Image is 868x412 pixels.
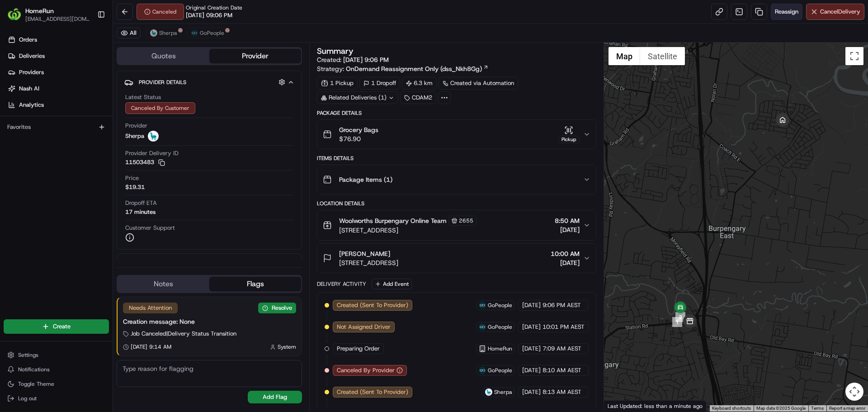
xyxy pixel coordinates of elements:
span: Nash AI [19,85,39,93]
a: Deliveries [4,49,113,63]
button: All [117,28,141,38]
span: Map data ©2025 Google [756,406,806,411]
div: Strategy: [317,64,489,73]
span: Orders [19,36,37,44]
span: Customer Support [125,224,175,232]
div: We're available if you need us! [31,95,114,103]
span: Not Assigned Driver [337,323,391,331]
span: 10:00 AM [551,249,580,258]
span: [DATE] [522,388,541,396]
button: Log out [4,392,109,405]
button: GoPeople [187,28,228,38]
div: Needs Attention [123,303,178,313]
button: Flags [209,277,301,291]
div: Location Details [317,200,596,207]
span: [DATE] 9:06 PM [343,56,389,64]
span: [DATE] [522,366,541,374]
button: Canceled [137,4,184,20]
div: 1 Dropoff [359,77,400,90]
span: Latest Status [125,93,161,101]
div: Favorites [4,120,109,134]
p: Welcome 👋 [9,36,165,51]
img: gopeople_logo.png [479,302,486,309]
div: 1 [672,317,682,327]
span: HomeRun [488,345,512,352]
button: HomeRunHomeRun[EMAIL_ADDRESS][DOMAIN_NAME] [4,4,94,25]
span: [DATE] [522,323,541,331]
span: Woolworths Burpengary Online Team [339,216,447,225]
a: Report a map error [829,406,865,411]
button: Sherpa [146,28,181,38]
span: Sherpa [159,29,177,37]
span: Canceled By Provider [337,366,395,374]
button: Pickup [558,126,580,143]
img: gopeople_logo.png [479,323,486,331]
span: GoPeople [488,367,512,374]
span: 8:13 AM AEST [542,388,581,396]
button: Show street map [609,47,640,65]
span: Providers [19,68,44,76]
button: Settings [4,349,109,361]
a: Terms [811,406,824,411]
span: GoPeople [488,302,512,309]
img: Google [606,400,636,412]
span: Price [125,174,139,182]
a: Powered byPylon [64,153,109,160]
span: GoPeople [488,323,512,331]
span: 10:01 PM AEST [542,323,585,331]
div: 📗 [9,132,16,139]
button: Add Flag [248,391,302,403]
span: [DATE] 9:14 AM [131,343,171,350]
button: Quotes [118,49,209,63]
img: HomeRun [7,7,22,22]
a: 💻API Documentation [73,128,149,144]
span: API Documentation [85,131,145,140]
div: Package Details [317,109,596,117]
button: [PERSON_NAME][STREET_ADDRESS]10:00 AM[DATE] [317,244,595,273]
span: System [278,343,296,350]
div: Last Updated: less than a minute ago [604,400,707,412]
span: Preparing Order [337,345,380,353]
button: Notes [118,277,209,291]
a: Open this area in Google Maps (opens a new window) [606,400,636,412]
button: Provider Details [124,75,294,90]
span: HomeRun [25,6,54,15]
button: Package Items (1) [317,165,595,194]
div: 17 minutes [125,208,156,216]
span: GoPeople [200,29,224,37]
span: [PERSON_NAME] [339,249,390,258]
span: 8:50 AM [555,216,580,225]
a: Providers [4,65,113,80]
span: [STREET_ADDRESS] [339,226,476,235]
span: Deliveries [19,52,45,60]
span: Created (Sent To Provider) [337,388,408,396]
span: [DATE] [522,301,541,309]
div: 💻 [76,132,84,139]
span: Dropoff ETA [125,199,157,207]
div: Related Deliveries (1) [317,91,398,104]
span: [DATE] 09:06 PM [186,11,232,19]
span: Grocery Bags [339,125,378,134]
span: Created: [317,55,389,64]
div: CDAM2 [400,91,436,104]
button: Keyboard shortcuts [712,405,751,412]
div: 6.3 km [402,77,437,90]
a: Orders [4,33,113,47]
button: [EMAIL_ADDRESS][DOMAIN_NAME] [25,15,90,23]
button: Create [4,319,109,334]
span: $76.90 [339,134,378,143]
div: Pickup [558,136,580,143]
div: Creation message: None [123,317,296,326]
span: Notifications [18,366,50,373]
img: sherpa_logo.png [485,388,492,396]
span: Reassign [775,8,798,16]
button: Notifications [4,363,109,376]
span: Original Creation Date [186,4,242,11]
span: 2655 [459,217,473,224]
span: OnDemand Reassignment Only (dss_Nkh8Gg) [346,64,482,73]
a: Nash AI [4,81,113,96]
h3: Summary [317,47,354,55]
span: [STREET_ADDRESS] [339,258,398,267]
